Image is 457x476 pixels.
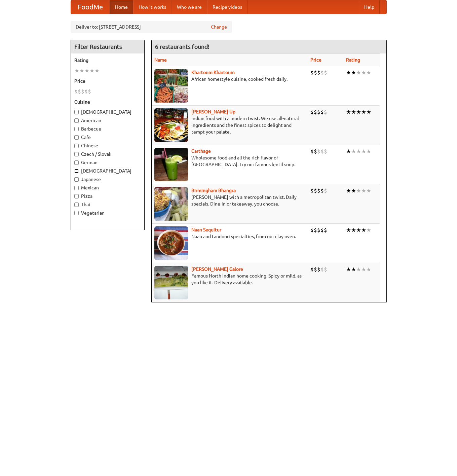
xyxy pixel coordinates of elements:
li: ★ [346,187,351,194]
li: $ [310,266,314,273]
li: $ [310,69,314,76]
p: Naan and tandoori specialties, from our clay oven. [154,233,305,240]
li: $ [324,108,327,116]
h5: Rating [74,57,141,64]
li: ★ [361,148,366,155]
label: Pizza [74,193,141,199]
li: ★ [346,69,351,76]
li: $ [314,266,317,273]
li: ★ [366,69,371,76]
li: $ [314,226,317,234]
li: ★ [346,226,351,234]
input: Pizza [74,194,79,198]
li: ★ [89,67,94,74]
li: $ [320,148,324,155]
li: ★ [356,266,361,273]
li: ★ [361,108,366,116]
a: Price [310,57,321,63]
label: Thai [74,201,141,208]
li: $ [310,226,314,234]
li: $ [317,69,320,76]
li: ★ [351,108,356,116]
a: Carthage [191,148,211,154]
li: ★ [346,266,351,273]
a: Naan Sequitur [191,227,221,232]
label: Czech / Slovak [74,151,141,157]
img: curryup.jpg [154,108,188,142]
label: American [74,117,141,124]
li: $ [317,148,320,155]
li: $ [81,88,84,95]
li: $ [314,108,317,116]
label: Cafe [74,134,141,141]
img: bhangra.jpg [154,187,188,221]
img: carthage.jpg [154,148,188,181]
li: ★ [366,148,371,155]
li: $ [310,108,314,116]
a: Rating [346,57,360,63]
label: Vegetarian [74,210,141,216]
li: $ [84,88,88,95]
input: German [74,160,79,165]
div: Deliver to: [STREET_ADDRESS] [71,21,232,33]
input: Thai [74,203,79,207]
a: FoodMe [71,0,110,14]
label: [DEMOGRAPHIC_DATA] [74,109,141,115]
li: ★ [79,67,84,74]
li: ★ [361,187,366,194]
input: American [74,118,79,123]
li: ★ [351,226,356,234]
li: $ [314,69,317,76]
li: ★ [351,187,356,194]
li: ★ [356,226,361,234]
li: $ [88,88,91,95]
li: $ [320,69,324,76]
label: Japanese [74,176,141,183]
p: African homestyle cuisine, cooked fresh daily. [154,76,305,82]
b: [PERSON_NAME] Up [191,109,235,114]
li: ★ [351,69,356,76]
a: Recipe videos [207,0,247,14]
li: ★ [361,69,366,76]
li: ★ [94,67,100,74]
li: ★ [74,67,79,74]
a: Birmingham Bhangra [191,188,236,193]
input: Cafe [74,135,79,140]
li: ★ [361,226,366,234]
li: $ [324,148,327,155]
li: ★ [361,266,366,273]
h5: Price [74,78,141,84]
li: ★ [356,148,361,155]
h5: Cuisine [74,99,141,105]
a: How it works [133,0,172,14]
input: Barbecue [74,127,79,131]
a: Change [211,24,227,30]
li: ★ [356,108,361,116]
b: Khartoum Khartoum [191,70,235,75]
ng-pluralize: 6 restaurants found! [155,43,210,50]
li: ★ [346,148,351,155]
p: [PERSON_NAME] with a metropolitan twist. Daily specials. Dine-in or takeaway, you choose. [154,194,305,207]
label: [DEMOGRAPHIC_DATA] [74,168,141,174]
li: ★ [356,69,361,76]
li: $ [324,226,327,234]
a: Home [110,0,133,14]
li: $ [320,187,324,194]
label: Barbecue [74,125,141,132]
label: Mexican [74,184,141,191]
li: ★ [366,226,371,234]
label: German [74,159,141,166]
input: Vegetarian [74,211,79,215]
p: Wholesome food and all the rich flavor of [GEOGRAPHIC_DATA]. Try our famous lentil soup. [154,154,305,168]
p: Indian food with a modern twist. We use all-natural ingredients and the finest spices to delight ... [154,115,305,135]
input: Japanese [74,177,79,182]
li: ★ [351,266,356,273]
li: $ [78,88,81,95]
input: Czech / Slovak [74,152,79,156]
li: $ [324,187,327,194]
label: Chinese [74,142,141,149]
h4: Filter Restaurants [71,40,144,53]
li: ★ [84,67,89,74]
